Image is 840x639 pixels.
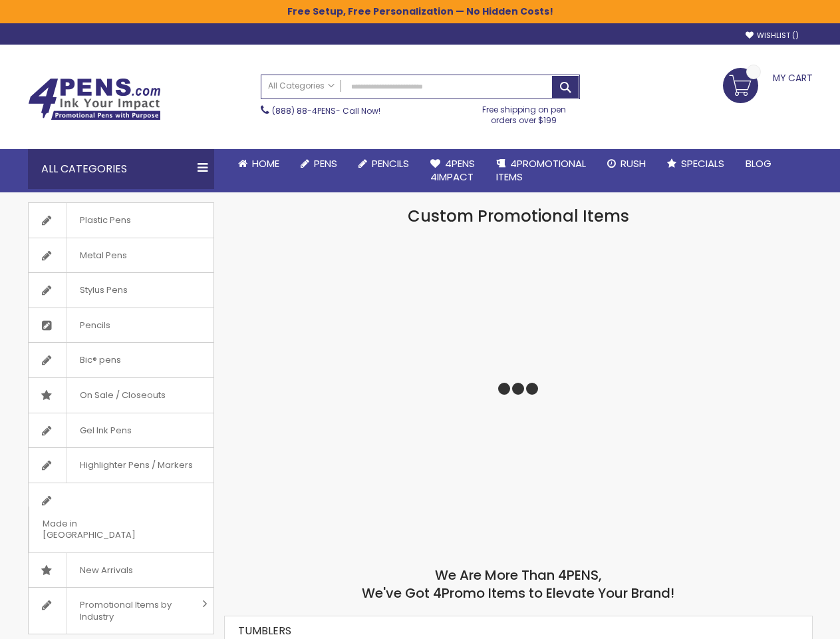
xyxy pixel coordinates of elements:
div: Free shipping on pen orders over $199 [468,99,580,126]
span: Pencils [66,308,124,343]
h2: We Are More Than 4PENS, We've Got 4Promo Items to Elevate Your Brand! [224,566,813,602]
span: Gel Ink Pens [66,413,145,448]
span: Stylus Pens [66,273,141,308]
span: Pencils [372,156,409,170]
a: 4PROMOTIONALITEMS [486,149,597,192]
span: Pens [314,156,337,170]
a: Specials [656,149,735,178]
a: Plastic Pens [29,203,213,238]
a: Gel Ink Pens [29,413,213,448]
a: Blog [735,149,782,178]
a: Pencils [348,149,420,178]
a: On Sale / Closeouts [29,378,213,413]
span: New Arrivals [66,553,146,588]
span: - Call Now! [272,105,380,116]
span: Specials [681,156,724,170]
a: Made in [GEOGRAPHIC_DATA] [29,483,213,552]
img: 4Pens Custom Pens and Promotional Products [28,78,161,120]
span: Bic® pens [66,343,134,377]
a: (888) 88-4PENS [272,105,336,116]
a: Rush [597,149,656,178]
span: Plastic Pens [66,203,144,238]
a: Highlighter Pens / Markers [29,448,213,483]
span: Home [252,156,279,170]
span: Blog [746,156,771,170]
a: Promotional Items by Industry [29,588,213,634]
span: On Sale / Closeouts [66,378,179,413]
a: Bic® pens [29,343,213,377]
a: Stylus Pens [29,273,213,308]
a: 4Pens4impact [420,149,486,192]
a: All Categories [261,75,341,97]
a: Home [227,149,290,178]
a: Pencils [29,308,213,343]
a: Pens [290,149,348,178]
a: Wishlist [746,31,799,41]
span: Metal Pens [66,238,140,273]
span: All Categories [268,81,335,91]
span: Promotional Items by Industry [66,588,198,634]
span: 4PROMOTIONAL ITEMS [496,156,586,184]
span: Made in [GEOGRAPHIC_DATA] [29,507,180,552]
a: Metal Pens [29,238,213,273]
a: New Arrivals [29,553,213,588]
div: All Categories [28,149,214,189]
h1: Custom Promotional Items [224,206,813,227]
span: Rush [621,156,646,170]
span: 4Pens 4impact [430,156,475,184]
span: Highlighter Pens / Markers [66,448,206,483]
